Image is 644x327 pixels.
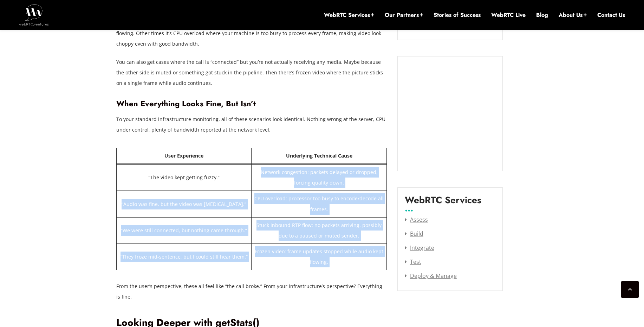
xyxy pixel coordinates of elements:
[116,114,387,135] p: To your standard infrastructure monitoring, all of these scenarios look identical. Nothing wrong ...
[405,216,428,223] a: Assess
[117,243,252,270] td: “They froze mid-sentence, but I could still hear them.”
[434,11,481,19] a: Stories of Success
[491,11,526,19] a: WebRTC Live
[405,258,421,266] a: Test
[117,164,252,191] td: “The video kept getting fuzzy.”
[405,272,457,280] a: Deploy & Manage
[252,191,386,217] td: CPU overload: processor too busy to encode/decode all frames.
[536,11,548,19] a: Blog
[117,217,252,243] td: “We were still connected, but nothing came through.”
[405,195,481,211] label: WebRTC Services
[117,191,252,217] td: “Audio was fine, but the video was [MEDICAL_DATA].”
[164,152,203,159] strong: User Experience
[559,11,587,19] a: About Us
[385,11,423,19] a: Our Partners
[252,217,386,243] td: Stuck inbound RTP flow: no packets arriving, possibly due to a paused or muted sender.
[405,64,495,164] iframe: Embedded CTA
[116,281,387,302] p: From the user’s perspective, these all feel like “the call broke.” From your infrastructure’s per...
[286,152,352,159] strong: Underlying Technical Cause
[116,99,387,108] h3: When Everything Looks Fine, But Isn’t
[324,11,374,19] a: WebRTC Services
[405,244,434,252] a: Integrate
[116,57,387,88] p: You can also get cases where the call is “connected” but you’re not actually receiving any media....
[252,243,386,270] td: Frozen video: frame updates stopped while audio kept flowing.
[252,164,386,191] td: Network congestion: packets delayed or dropped, forcing quality down.
[405,230,423,238] a: Build
[597,11,625,19] a: Contact Us
[19,4,49,25] img: WebRTC.ventures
